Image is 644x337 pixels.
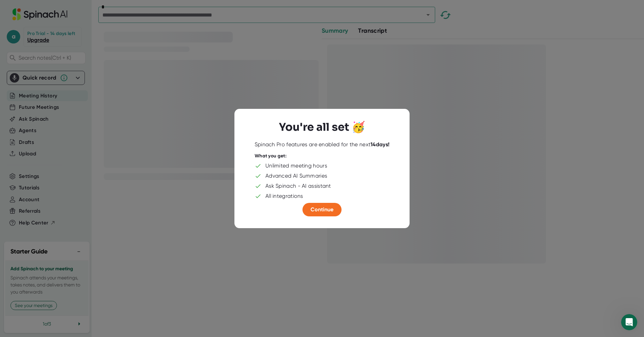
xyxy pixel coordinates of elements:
div: What you get: [255,153,287,159]
div: All integrations [265,193,303,200]
button: Continue [302,203,342,216]
h3: You're all set 🥳 [279,121,365,133]
div: Spinach Pro features are enabled for the next [255,141,390,148]
span: Continue [311,206,333,213]
div: Advanced AI Summaries [265,173,327,179]
div: Ask Spinach - AI assistant [265,183,331,189]
div: Unlimited meeting hours [265,162,327,169]
b: 14 days! [371,141,389,148]
iframe: Intercom live chat [621,314,637,330]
